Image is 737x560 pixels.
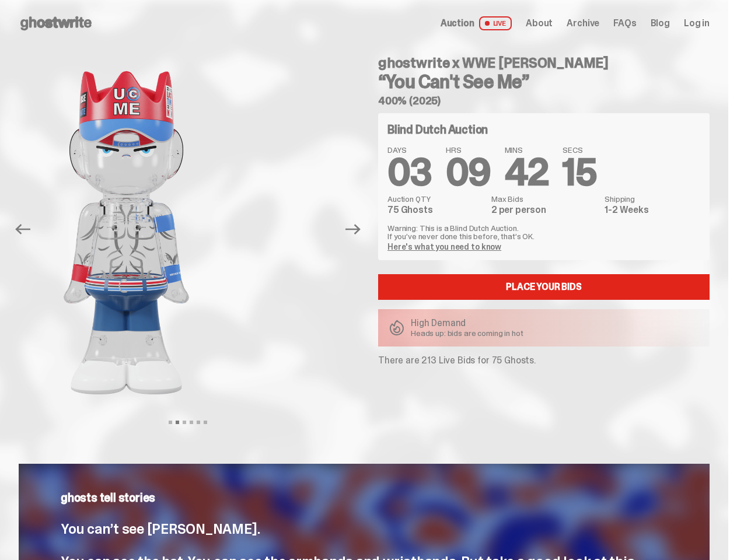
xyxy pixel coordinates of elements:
[526,19,553,28] a: About
[411,318,523,328] p: High Demand
[197,421,200,424] button: View slide 5
[387,242,501,252] a: Here's what you need to know
[491,195,598,203] dt: Max Bids
[340,216,366,242] button: Next
[378,356,710,365] p: There are 213 Live Bids for 75 Ghosts.
[411,329,523,337] p: Heads up: bids are coming in hot
[441,16,512,30] a: Auction LIVE
[190,421,193,424] button: View slide 4
[204,421,207,424] button: View slide 6
[10,216,36,242] button: Previous
[378,274,710,300] a: Place your Bids
[491,205,598,215] dd: 2 per person
[441,19,474,28] span: Auction
[605,205,700,215] dd: 1-2 Weeks
[563,148,596,197] span: 15
[378,96,710,106] h5: 400% (2025)
[563,146,596,154] span: SECS
[613,19,636,28] a: FAQs
[176,421,179,424] button: View slide 2
[387,146,432,154] span: DAYS
[169,421,172,424] button: View slide 1
[446,148,491,197] span: 09
[387,224,700,240] p: Warning: This is a Blind Dutch Auction. If you’ve never done this before, that’s OK.
[183,421,186,424] button: View slide 3
[61,520,260,538] span: You can’t see [PERSON_NAME].
[505,148,549,197] span: 42
[605,195,700,203] dt: Shipping
[387,195,484,203] dt: Auction QTY
[567,19,599,28] a: Archive
[61,492,668,503] p: ghosts tell stories
[387,148,432,197] span: 03
[387,124,488,135] h4: Blind Dutch Auction
[378,72,710,91] h3: “You Can't See Me”
[378,56,710,70] h4: ghostwrite x WWE [PERSON_NAME]
[684,19,710,28] a: Log in
[479,16,512,30] span: LIVE
[387,205,484,215] dd: 75 Ghosts
[316,47,613,419] img: John_Cena_Hero_3.png
[446,146,491,154] span: HRS
[651,19,670,28] a: Blog
[505,146,549,154] span: MINS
